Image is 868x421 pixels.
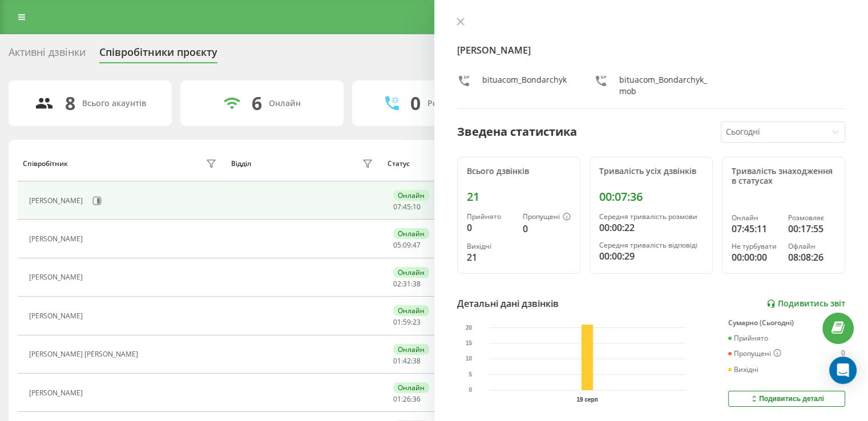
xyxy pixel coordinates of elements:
div: Онлайн [269,99,301,108]
text: 5 [469,371,472,378]
div: Вихідні [467,242,514,250]
div: bituacom_Bondarchyk [482,74,567,97]
div: 0 [467,221,514,234]
div: [PERSON_NAME] [29,389,86,397]
div: 00:07:36 [599,190,703,204]
div: 00:00:00 [732,250,779,264]
div: bituacom_Bondarchyk_mob [619,74,708,97]
div: Статус [387,160,410,168]
text: 0 [469,387,472,394]
div: : : [393,241,421,249]
div: Вихідні [728,366,758,374]
div: 21 [467,190,571,204]
div: Прийнято [467,213,514,221]
div: : : [393,280,421,288]
span: 23 [413,317,421,327]
div: Тривалість усіх дзвінків [599,167,703,176]
div: 6 [252,92,262,114]
span: 07 [393,202,401,212]
span: 26 [403,394,411,404]
div: [PERSON_NAME] [29,312,86,320]
div: Розмовляють [427,99,483,108]
div: Подивитись деталі [749,394,824,403]
a: Подивитись звіт [766,299,845,309]
div: 07:45:11 [732,222,779,236]
span: 59 [403,317,411,327]
span: 02 [393,279,401,289]
div: Всього акаунтів [82,99,146,108]
div: Співробітник [23,160,68,168]
div: Співробітники проєкту [99,46,217,64]
div: : : [393,318,421,326]
span: 47 [413,240,421,250]
div: Прийнято [728,334,768,342]
div: [PERSON_NAME] [29,273,86,281]
div: Всього дзвінків [467,167,571,176]
div: Детальні дані дзвінків [457,297,559,310]
span: 38 [413,356,421,366]
div: 0 [841,349,845,358]
span: 31 [403,279,411,289]
div: Онлайн [732,214,779,222]
span: 01 [393,394,401,404]
text: 19 серп [576,396,597,403]
div: Розмовляє [788,214,835,222]
div: Пропущені [523,213,571,222]
div: : : [393,357,421,365]
div: Не турбувати [732,242,779,250]
div: [PERSON_NAME] [29,197,86,205]
button: Подивитись деталі [728,391,845,407]
div: 00:17:55 [788,222,835,236]
span: 42 [403,356,411,366]
h4: [PERSON_NAME] [457,43,846,57]
span: 36 [413,394,421,404]
div: 00:00:29 [599,249,703,263]
div: Пропущені [728,349,781,358]
text: 20 [466,325,473,331]
span: 09 [403,240,411,250]
div: 21 [467,250,514,264]
div: : : [393,203,421,211]
div: Сумарно (Сьогодні) [728,319,845,327]
text: 15 [466,340,473,346]
div: Онлайн [393,382,429,393]
span: 05 [393,240,401,250]
div: Відділ [231,160,251,168]
span: 10 [413,202,421,212]
div: Онлайн [393,344,429,355]
div: Онлайн [393,190,429,201]
div: Онлайн [393,267,429,278]
span: 38 [413,279,421,289]
div: : : [393,395,421,403]
span: 01 [393,317,401,327]
div: [PERSON_NAME] [29,235,86,243]
div: 08:08:26 [788,250,835,264]
div: Офлайн [788,242,835,250]
div: [PERSON_NAME] [PERSON_NAME] [29,350,141,358]
div: Open Intercom Messenger [829,357,857,384]
text: 10 [466,356,473,362]
div: 0 [523,222,571,236]
span: 45 [403,202,411,212]
div: Онлайн [393,305,429,316]
div: Середня тривалість розмови [599,213,703,221]
div: 8 [65,92,75,114]
div: Зведена статистика [457,123,577,140]
div: Середня тривалість відповіді [599,241,703,249]
div: 00:00:22 [599,221,703,234]
div: Активні дзвінки [9,46,86,64]
span: 01 [393,356,401,366]
div: Тривалість знаходження в статусах [732,167,835,186]
div: Онлайн [393,228,429,239]
div: 0 [410,92,421,114]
